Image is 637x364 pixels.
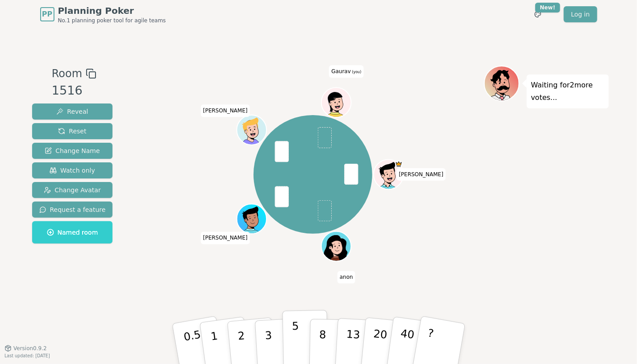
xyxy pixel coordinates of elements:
[337,271,355,284] span: Click to change your name
[44,186,101,194] span: Change Avatar
[329,65,363,78] span: Click to change your name
[201,104,250,117] span: Click to change your name
[52,66,82,82] span: Room
[32,123,113,139] button: Reset
[535,3,561,12] div: New!
[201,232,250,244] span: Click to change your name
[32,143,113,159] button: Change Name
[13,345,47,352] span: Version 0.9.2
[564,6,597,22] a: Log in
[39,205,106,214] span: Request a feature
[32,103,113,120] button: Reveal
[56,107,88,116] span: Reveal
[4,345,47,352] button: Version0.9.2
[47,228,98,237] span: Named room
[40,4,166,24] a: PPPlanning PokerNo.1 planning poker tool for agile teams
[4,353,50,358] span: Last updated: [DATE]
[530,6,546,22] button: New!
[32,202,113,218] button: Request a feature
[42,9,52,20] span: PP
[351,70,362,74] span: (you)
[322,88,350,116] button: Click to change your avatar
[32,221,113,244] button: Named room
[58,17,166,24] span: No.1 planning poker tool for agile teams
[58,4,166,17] span: Planning Poker
[395,161,403,168] span: Mike is the host
[50,166,95,175] span: Watch only
[32,182,113,198] button: Change Avatar
[45,146,100,155] span: Change Name
[397,168,446,181] span: Click to change your name
[58,127,86,136] span: Reset
[531,79,604,104] p: Waiting for 2 more votes...
[32,162,113,178] button: Watch only
[52,82,96,100] div: 1516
